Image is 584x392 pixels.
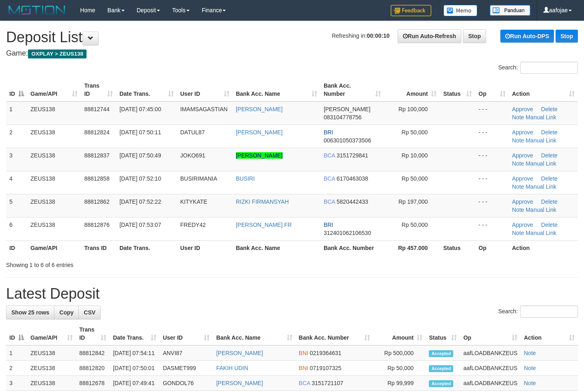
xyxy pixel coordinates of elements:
td: ZEUS138 [27,171,81,194]
span: JOKO691 [180,152,205,159]
td: aafLOADBANKZEUS [460,361,521,376]
span: Copy 006301050373506 to clipboard [324,137,371,144]
td: GONDOL76 [160,376,213,391]
td: ZEUS138 [27,125,81,148]
td: 2 [6,361,27,376]
span: Copy 083104778756 to clipboard [324,114,361,121]
th: Trans ID: activate to sort column ascending [76,322,110,345]
th: Rp 457.000 [384,240,440,255]
span: Rp 197,000 [398,198,428,205]
span: 88812862 [84,198,109,205]
span: [DATE] 07:53:07 [119,222,161,228]
a: Approve [512,175,533,182]
span: BRI [324,222,333,228]
span: Rp 50,000 [402,175,428,182]
span: IMAMSAGASTIAN [180,106,228,112]
th: Op [475,240,508,255]
td: [DATE] 07:50:01 [110,361,160,376]
span: Rp 50,000 [402,222,428,228]
th: Op: activate to sort column ascending [475,78,508,101]
td: aafLOADBANKZEUS [460,345,521,361]
a: Manual Link [526,160,556,167]
a: Note [512,230,524,236]
td: 2 [6,125,27,148]
span: Copy 6170463038 to clipboard [337,175,368,182]
td: - - - [475,101,508,125]
td: 3 [6,376,27,391]
a: Stop [556,30,578,43]
a: Approve [512,152,533,159]
input: Search: [520,306,578,318]
th: Action [509,240,578,255]
span: [DATE] 07:50:11 [119,129,161,136]
td: 5 [6,194,27,217]
td: - - - [475,148,508,171]
span: FREDY42 [180,222,206,228]
th: Action: activate to sort column ascending [509,78,578,101]
span: BCA [324,198,335,205]
a: [PERSON_NAME] [236,129,283,136]
td: ZEUS138 [27,148,81,171]
span: BNI [299,365,308,371]
span: CSV [84,309,95,316]
th: User ID: activate to sort column ascending [160,322,213,345]
h1: Deposit List [6,29,578,45]
td: 88812842 [76,345,110,361]
td: ZEUS138 [27,345,76,361]
a: Note [524,365,536,371]
a: Approve [512,129,533,136]
th: Status: activate to sort column ascending [426,322,460,345]
a: Delete [541,106,557,112]
span: Accepted [429,380,453,387]
img: Feedback.jpg [391,5,431,16]
span: Refreshing in: [332,32,389,39]
label: Search: [498,62,578,74]
a: [PERSON_NAME] FR [236,222,292,228]
div: Showing 1 to 6 of 6 entries [6,258,237,269]
td: [DATE] 07:54:11 [110,345,160,361]
th: Bank Acc. Number: activate to sort column ascending [320,78,384,101]
span: Rp 100,000 [398,106,428,112]
img: panduan.png [490,5,530,16]
th: Date Trans.: activate to sort column ascending [110,322,160,345]
td: Rp 99,999 [373,376,426,391]
a: [PERSON_NAME] [236,152,283,159]
td: 1 [6,345,27,361]
span: 88812744 [84,106,109,112]
span: Copy 312401062106530 to clipboard [324,230,371,236]
th: User ID [177,240,233,255]
strong: 00:00:10 [367,32,389,39]
span: BCA [299,380,310,386]
h1: Latest Deposit [6,286,578,302]
td: aafLOADBANKZEUS [460,376,521,391]
span: Copy 3151729841 to clipboard [337,152,368,159]
a: [PERSON_NAME] [216,350,263,356]
span: OXPLAY > ZEUS138 [28,50,87,58]
a: Note [524,350,536,356]
td: ZEUS138 [27,217,81,240]
span: [PERSON_NAME] [324,106,370,112]
td: - - - [475,194,508,217]
a: RIZKI FIRMANSYAH [236,198,289,205]
th: Status: activate to sort column ascending [440,78,475,101]
td: - - - [475,171,508,194]
span: BRI [324,129,333,136]
span: BUSIRIMANIA [180,175,217,182]
span: Accepted [429,365,453,372]
th: ID: activate to sort column descending [6,78,27,101]
td: Rp 500,000 [373,345,426,361]
a: Manual Link [526,207,556,213]
a: Approve [512,106,533,112]
a: Note [512,160,524,167]
span: [DATE] 07:50:49 [119,152,161,159]
span: Copy [59,309,74,316]
a: [PERSON_NAME] [216,380,263,386]
td: ANVI87 [160,345,213,361]
th: Bank Acc. Number: activate to sort column ascending [296,322,374,345]
a: Note [512,183,524,190]
td: 88812820 [76,361,110,376]
a: Manual Link [526,183,556,190]
td: 1 [6,101,27,125]
td: ZEUS138 [27,194,81,217]
th: ID: activate to sort column descending [6,322,27,345]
